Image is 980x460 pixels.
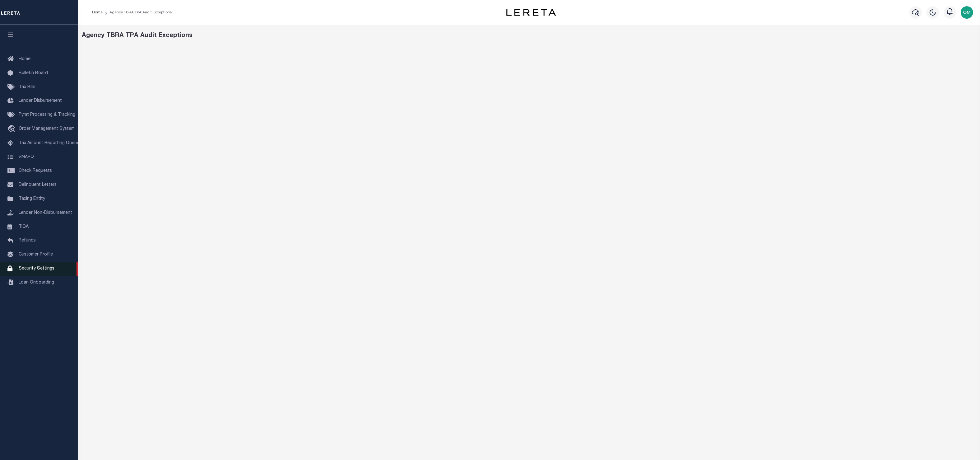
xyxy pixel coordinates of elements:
[19,211,72,215] span: Lender Non-Disbursement
[19,141,79,145] span: Tax Amount Reporting Queue
[19,99,62,103] span: Lender Disbursement
[19,266,54,271] span: Security Settings
[19,238,36,243] span: Refunds
[19,197,45,201] span: Taxing Entity
[19,57,30,61] span: Home
[19,85,35,89] span: Tax Bills
[19,224,29,229] span: TIQA
[7,125,17,133] i: travel_explore
[19,127,75,131] span: Order Management System
[19,71,48,75] span: Bulletin Board
[19,155,34,159] span: SNAPQ
[19,183,57,187] span: Delinquent Letters
[103,10,172,15] li: Agency TBRA TPA Audit Exceptions
[961,6,973,19] img: svg+xml;base64,PHN2ZyB4bWxucz0iaHR0cDovL3d3dy53My5vcmcvMjAwMC9zdmciIHBvaW50ZXItZXZlbnRzPSJub25lIi...
[19,169,52,173] span: Check Requests
[19,252,53,257] span: Customer Profile
[506,9,556,16] img: logo-dark.svg
[19,113,75,117] span: Pymt Processing & Tracking
[19,280,54,285] span: Loan Onboarding
[82,31,976,40] div: Agency TBRA TPA Audit Exceptions
[92,11,103,14] a: Home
